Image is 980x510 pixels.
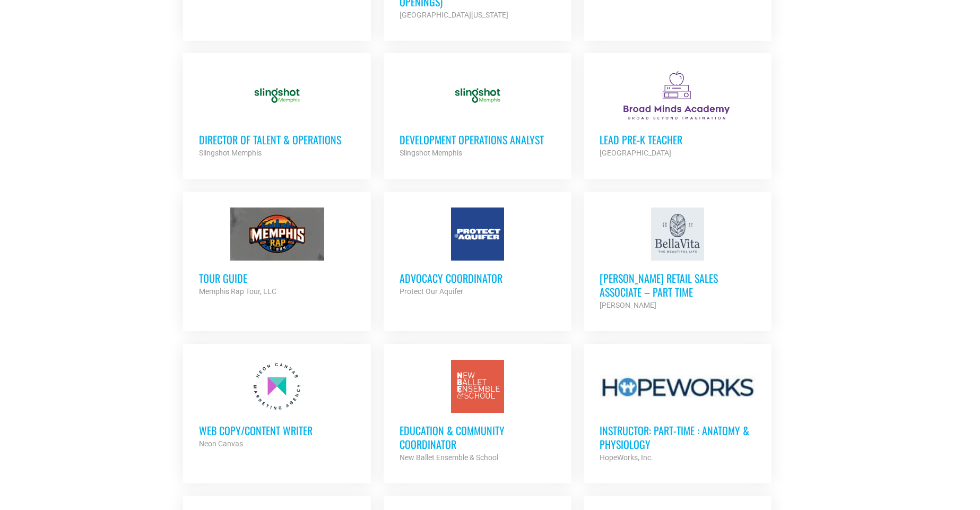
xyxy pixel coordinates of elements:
strong: Protect Our Aquifer [400,287,463,296]
strong: Slingshot Memphis [400,149,462,157]
a: Director of Talent & Operations Slingshot Memphis [183,53,371,175]
h3: Advocacy Coordinator [400,271,556,285]
a: Lead Pre-K Teacher [GEOGRAPHIC_DATA] [584,53,771,175]
strong: HopeWorks, Inc. [600,453,653,462]
h3: Web Copy/Content Writer [199,423,355,437]
strong: [PERSON_NAME] [600,301,656,309]
a: Development Operations Analyst Slingshot Memphis [384,53,571,175]
a: Education & Community Coordinator New Ballet Ensemble & School [384,344,571,480]
h3: [PERSON_NAME] Retail Sales Associate – Part Time [600,271,756,299]
h3: Lead Pre-K Teacher [600,133,756,146]
a: [PERSON_NAME] Retail Sales Associate – Part Time [PERSON_NAME] [584,192,771,327]
a: Instructor: Part-Time : Anatomy & Physiology HopeWorks, Inc. [584,344,771,480]
h3: Director of Talent & Operations [199,133,355,146]
a: Tour Guide Memphis Rap Tour, LLC [183,192,371,314]
a: Web Copy/Content Writer Neon Canvas [183,344,371,466]
strong: [GEOGRAPHIC_DATA] [600,149,671,157]
strong: [GEOGRAPHIC_DATA][US_STATE] [400,11,508,19]
h3: Instructor: Part-Time : Anatomy & Physiology [600,423,756,451]
h3: Tour Guide [199,271,355,285]
strong: Slingshot Memphis [199,149,262,157]
strong: Neon Canvas [199,439,243,448]
strong: New Ballet Ensemble & School [400,453,498,462]
a: Advocacy Coordinator Protect Our Aquifer [384,192,571,314]
h3: Development Operations Analyst [400,133,556,146]
strong: Memphis Rap Tour, LLC [199,287,276,296]
h3: Education & Community Coordinator [400,423,556,451]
